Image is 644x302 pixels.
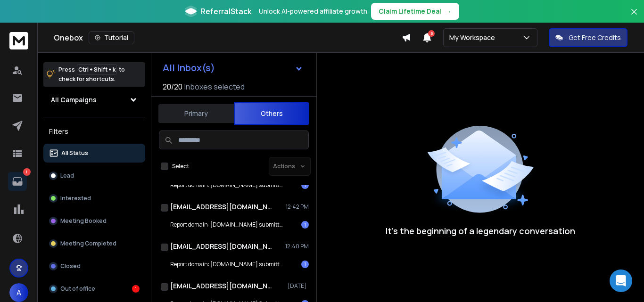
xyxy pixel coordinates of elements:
button: Get Free Credits [549,28,627,47]
button: Meeting Completed [43,234,145,253]
button: All Inbox(s) [155,58,311,77]
p: [DATE] [288,282,309,290]
p: Report domain: [DOMAIN_NAME] submitter: [DOMAIN_NAME] [170,181,283,189]
span: 5 [428,30,435,37]
button: Interested [43,189,145,208]
p: All Status [61,149,88,157]
button: Closed [43,257,145,276]
span: → [445,7,452,16]
span: 20 / 20 [163,81,182,92]
p: 1 [23,168,31,176]
h1: [EMAIL_ADDRESS][DOMAIN_NAME] [170,242,274,251]
p: Meeting Completed [60,240,116,247]
p: My Workspace [449,33,499,42]
p: It’s the beginning of a legendary conversation [386,224,575,237]
span: ReferralStack [200,6,251,17]
button: A [9,283,28,302]
button: All Status [43,144,145,163]
h1: [EMAIL_ADDRESS][DOMAIN_NAME] [170,281,274,291]
div: 1 [301,261,309,268]
h1: All Inbox(s) [163,63,215,73]
p: Report domain: [DOMAIN_NAME] submitter: [DOMAIN_NAME] [170,221,283,229]
h1: All Campaigns [51,95,97,105]
div: Open Intercom Messenger [610,269,632,292]
button: Close banner [628,6,640,28]
button: Tutorial [89,31,134,44]
p: Unlock AI-powered affiliate growth [259,7,367,16]
p: Lead [60,172,74,180]
button: Primary [158,103,234,124]
div: 1 [301,181,309,189]
div: Onebox [54,31,402,44]
div: 1 [301,221,309,229]
button: Others [234,102,309,125]
p: Out of office [60,285,95,293]
p: Meeting Booked [60,217,107,225]
span: Ctrl + Shift + k [77,64,117,75]
p: Press to check for shortcuts. [58,65,125,84]
p: Get Free Credits [569,33,621,42]
p: 12:40 PM [285,243,309,250]
p: Report domain: [DOMAIN_NAME] submitter: [DOMAIN_NAME] [170,261,283,268]
a: 1 [8,172,27,191]
h3: Inboxes selected [184,81,245,92]
h3: Filters [43,125,145,138]
p: Interested [60,195,91,202]
button: Claim Lifetime Deal→ [371,3,459,20]
button: Lead [43,166,145,185]
button: Out of office1 [43,279,145,298]
button: Meeting Booked [43,212,145,230]
h1: [EMAIL_ADDRESS][DOMAIN_NAME] [170,202,274,212]
p: 12:42 PM [286,203,309,211]
button: All Campaigns [43,90,145,109]
p: Closed [60,262,81,270]
label: Select [172,163,189,170]
div: 1 [132,285,140,293]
